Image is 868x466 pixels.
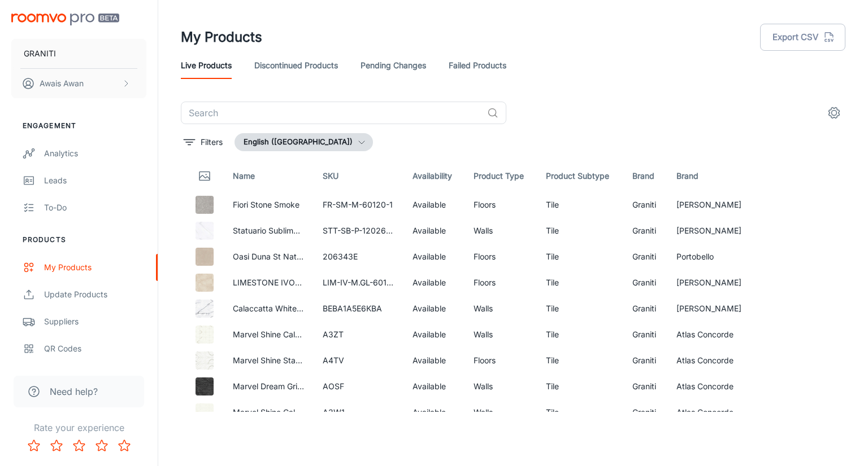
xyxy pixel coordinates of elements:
button: English ([GEOGRAPHIC_DATA]) [235,133,373,151]
td: Graniti [623,296,667,322]
td: Available [403,218,465,244]
td: Graniti [623,348,667,373]
a: Statuario Sublime ([PERSON_NAME]) [233,226,371,235]
td: Atlas Concorde [667,373,756,399]
td: Graniti [623,270,667,296]
p: Filters [201,136,223,148]
th: Availability [403,160,465,192]
td: Tile [537,192,623,218]
td: Available [403,192,465,218]
input: Search [181,102,483,124]
td: LIM-IV-M.GL-60120-1 [314,270,403,296]
td: Available [403,322,465,348]
a: Marvel Shine Calacatta Prestigio [233,329,353,339]
div: QR Codes [44,342,146,355]
th: Product Type [465,160,537,192]
button: Rate 4 star [90,434,113,457]
td: Available [403,270,465,296]
th: Brand [623,160,667,192]
td: Walls [465,218,537,244]
td: STT-SB-P-120260-1 [314,218,403,244]
td: Tile [537,373,623,399]
td: Floors [465,192,537,218]
a: Failed Products [449,52,506,79]
td: Walls [465,399,537,425]
button: GRANITI [11,39,146,68]
td: Tile [537,296,623,322]
td: Floors [465,270,537,296]
td: [PERSON_NAME] [667,192,756,218]
td: A4TV [314,348,403,373]
td: Atlas Concorde [667,399,756,425]
th: Product Subtype [537,160,623,192]
td: Floors [465,348,537,373]
td: Graniti [623,322,667,348]
a: Marvel Dream Grigio Intenso [233,381,338,391]
button: Rate 5 star [113,434,136,457]
button: Rate 3 star [68,434,90,457]
a: LIMESTONE IVORY [233,278,306,287]
td: Atlas Concorde [667,322,756,348]
td: Walls [465,322,537,348]
p: Rate your experience [9,421,149,434]
td: [PERSON_NAME] [667,218,756,244]
td: Tile [537,270,623,296]
td: FR-SM-M-60120-1 [314,192,403,218]
td: Available [403,244,465,270]
td: [PERSON_NAME] [667,270,756,296]
td: Graniti [623,192,667,218]
td: BEBA1A5E6KBA [314,296,403,322]
td: 206343E [314,244,403,270]
div: Leads [44,174,146,187]
a: Discontinued Products [254,52,338,79]
svg: Thumbnail [198,169,211,183]
td: Portobello [667,244,756,270]
button: Export CSV [760,24,845,51]
img: Roomvo PRO Beta [11,14,119,25]
div: Update Products [44,288,146,301]
td: Available [403,399,465,425]
th: SKU [314,160,403,192]
td: Graniti [623,218,667,244]
td: Graniti [623,399,667,425]
a: Fiori Stone Smoke [233,200,300,209]
a: Calaccatta White Sintered Stone [233,304,354,313]
td: A3W1 [314,399,403,425]
td: Floors [465,244,537,270]
td: A3ZT [314,322,403,348]
a: Oasi Duna St Natural Ret [233,252,325,261]
td: Graniti [623,244,667,270]
button: Awais Awan [11,69,146,98]
td: Walls [465,296,537,322]
td: Atlas Concorde [667,348,756,373]
td: Tile [537,244,623,270]
td: Tile [537,218,623,244]
button: settings [823,102,845,124]
td: Available [403,348,465,373]
th: Name [224,160,314,192]
td: Tile [537,322,623,348]
span: Need help? [50,385,98,398]
td: Walls [465,373,537,399]
div: To-do [44,201,146,214]
td: Available [403,296,465,322]
p: Awais Awan [40,77,84,90]
div: Analytics [44,147,146,160]
td: Tile [537,348,623,373]
a: Marvel Shine Statuario Supremo [233,355,352,365]
a: Marvel Shine Calacatta Delicato [233,407,351,417]
td: Tile [537,399,623,425]
button: Rate 1 star [23,434,45,457]
a: Live Products [181,52,232,79]
td: AOSF [314,373,403,399]
div: My Products [44,261,146,274]
td: Available [403,373,465,399]
td: Graniti [623,373,667,399]
td: [PERSON_NAME] [667,296,756,322]
h1: My Products [181,27,262,47]
button: Rate 2 star [45,434,68,457]
th: Brand [667,160,756,192]
a: Pending Changes [361,52,426,79]
button: filter [181,133,225,151]
p: GRANITI [24,47,56,60]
